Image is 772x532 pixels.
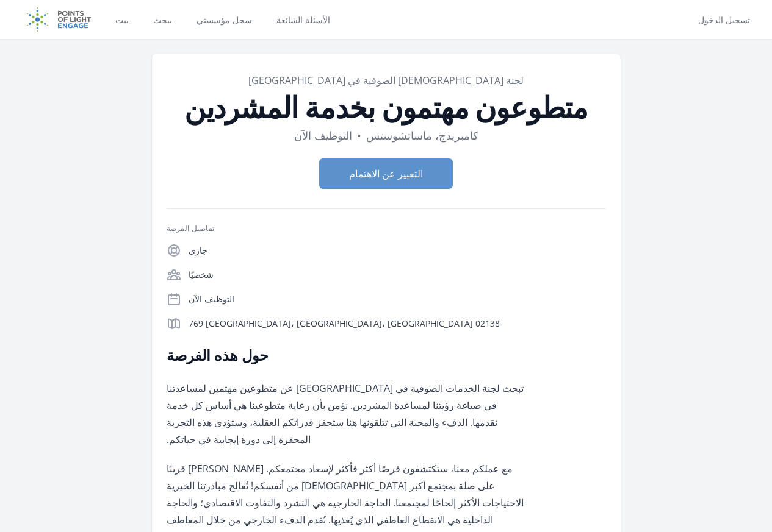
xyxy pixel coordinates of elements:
font: سجل مؤسستي [197,15,252,26]
font: التوظيف الآن [294,128,352,143]
font: بيت [115,15,129,26]
font: متطوعون مهتمون بخدمة المشردين [184,87,588,127]
font: تفاصيل الفرصة [167,223,215,233]
font: جاري [189,244,207,256]
font: التعبير عن الاهتمام [349,167,423,180]
font: • [357,128,361,143]
font: كامبريدج، ماساتشوستس [366,128,478,143]
font: تبحث لجنة الخدمات الصوفية في [GEOGRAPHIC_DATA] عن متطوعين مهتمين لمساعدتنا في صياغة رؤيتنا لمساعد... [167,381,524,446]
font: شخصيًا [189,269,214,280]
button: التعبير عن الاهتمام [319,158,453,189]
a: لجنة [DEMOGRAPHIC_DATA] الصوفية في [GEOGRAPHIC_DATA] [248,74,524,87]
font: يبحث [153,15,172,26]
font: 769 [GEOGRAPHIC_DATA]، [GEOGRAPHIC_DATA]، [GEOGRAPHIC_DATA] 02138 [189,317,500,329]
font: الأسئلة الشائعة [276,15,330,26]
font: حول هذه الفرصة [167,345,269,365]
font: تسجيل الدخول [698,15,750,26]
font: التوظيف الآن [189,293,234,305]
